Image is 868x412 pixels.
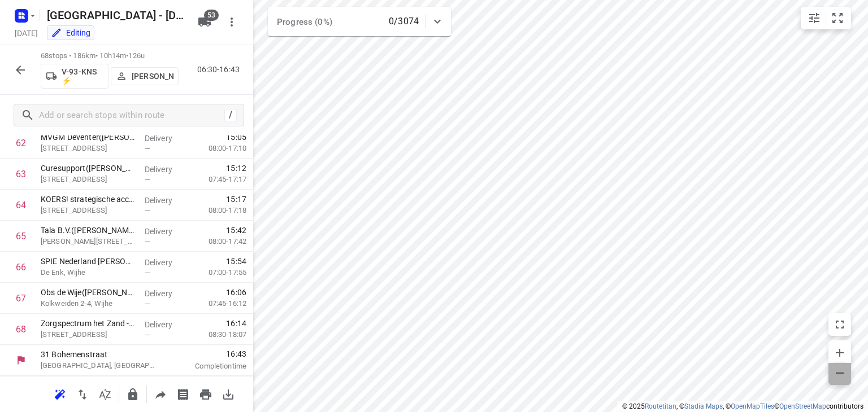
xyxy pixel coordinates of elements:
[41,205,136,216] p: Bergweidedijk 2, Deventer
[145,164,186,175] p: Delivery
[41,236,136,247] p: Van Dongenstraat 34, Broekland
[226,287,246,298] span: 16:06
[121,383,144,406] button: Lock route
[16,231,26,242] div: 65
[132,72,173,81] p: [PERSON_NAME]
[41,225,136,236] p: Tala B.V.([PERSON_NAME])
[194,388,217,399] span: Print route
[41,267,136,278] p: De Enk, Wijhe
[226,318,246,329] span: 16:14
[41,51,179,62] p: 68 stops • 186km • 10h14m
[622,402,863,410] li: © 2025 , © , © © contributors
[803,7,826,29] button: Map settings
[16,169,26,179] div: 63
[190,298,246,309] p: 07:45-16:12
[41,174,136,185] p: Bergweidedijk 7, Deventer
[172,348,246,360] span: 16:43
[41,318,136,329] p: Zorgspectrum het Zand - Het Weijtendaal(Henry Bruinewoud)
[16,200,26,211] div: 64
[193,11,216,33] button: 53
[145,257,186,268] p: Delivery
[41,256,136,267] p: SPIE Nederland B.V. - Wijhe(Patricia Blankvoort)
[226,256,246,267] span: 15:54
[226,132,246,143] span: 15:05
[145,144,150,153] span: —
[149,388,172,399] span: Share route
[145,226,186,237] p: Delivery
[684,402,723,410] a: Stadia Maps
[71,388,94,399] span: Reverse route
[226,225,246,236] span: 15:42
[172,388,194,399] span: Print shipping labels
[172,361,246,372] p: Completion time
[145,300,150,308] span: —
[145,288,186,299] p: Delivery
[801,7,851,29] div: small contained button group
[145,269,150,277] span: —
[41,143,136,154] p: Bergweidedijk 14, Deventer
[145,319,186,330] p: Delivery
[145,331,150,339] span: —
[190,143,246,154] p: 08:00-17:10
[220,11,243,33] button: More
[645,402,676,410] a: Routetitan
[41,298,136,309] p: Kolkweiden 2-4, Wijhe
[41,132,136,143] p: MVGM Deventer(Hans Gelens)
[224,109,237,121] div: /
[731,402,774,410] a: OpenMapTiles
[190,236,246,247] p: 08:00-17:42
[41,349,158,360] p: 31 Bohemenstraat
[190,174,246,185] p: 07:45-17:17
[145,133,186,144] p: Delivery
[94,388,116,399] span: Sort by time window
[111,67,179,85] button: [PERSON_NAME]
[10,27,42,40] h5: Project date
[145,195,186,206] p: Delivery
[16,262,26,273] div: 66
[39,107,224,124] input: Add or search stops within route
[126,51,128,60] span: •
[145,207,150,215] span: —
[16,138,26,148] div: 62
[268,7,451,36] div: Progress (0%)0/3074
[41,163,136,174] p: Curesupport([PERSON_NAME])
[128,51,145,60] span: 126u
[190,267,246,278] p: 07:00-17:55
[226,194,246,205] span: 15:17
[277,17,332,27] span: Progress (0%)
[16,293,26,304] div: 67
[190,329,246,340] p: 08:30-18:07
[62,67,103,85] p: V-93-KNS ⚡
[197,64,244,76] p: 06:30-16:43
[41,194,136,205] p: KOERS! strategische accountants BV(D.R. Schipholt)
[145,176,150,184] span: —
[826,7,849,29] button: Fit zoom
[217,388,240,399] span: Download route
[41,287,136,298] p: Obs de Wije(Caroline Oonk)
[49,388,71,399] span: Reoptimize route
[42,6,189,24] h5: Rename
[226,163,246,174] span: 15:12
[16,324,26,335] div: 68
[389,15,419,28] p: 0/3074
[41,360,158,371] p: [GEOGRAPHIC_DATA], [GEOGRAPHIC_DATA]
[41,64,108,89] button: V-93-KNS ⚡
[51,27,90,38] div: You are currently in edit mode.
[145,238,150,246] span: —
[41,329,136,340] p: [STREET_ADDRESS]
[190,205,246,216] p: 08:00-17:18
[779,402,826,410] a: OpenStreetMap
[204,10,219,21] span: 53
